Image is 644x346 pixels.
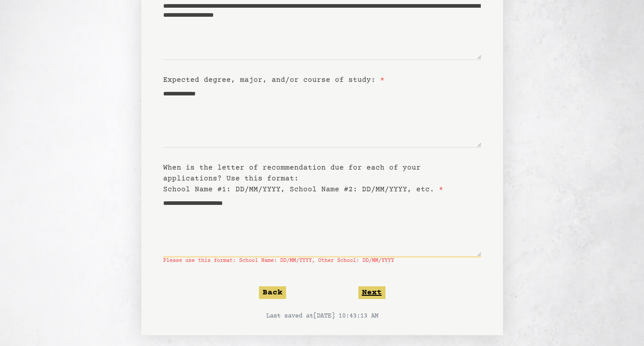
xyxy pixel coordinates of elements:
[163,312,481,321] p: Last saved at [DATE] 10:43:13 AM
[163,76,385,84] label: Expected degree, major, and/or course of study:
[163,164,443,194] label: When is the letter of recommendation due for each of your applications? Use this format: School N...
[259,286,286,299] button: Back
[163,257,481,265] span: Please use this format: School Name: DD/MM/YYYY, Other School: DD/MM/YYYY
[358,286,385,299] button: Next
